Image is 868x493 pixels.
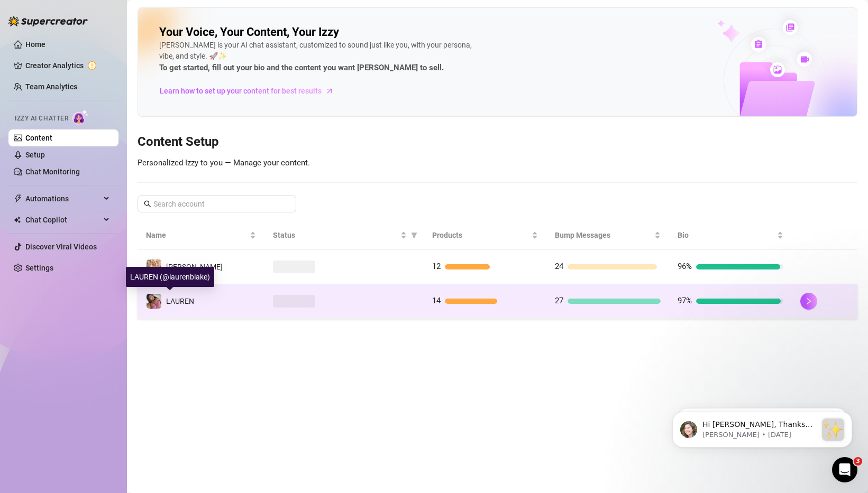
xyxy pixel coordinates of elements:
span: 3 [854,457,862,466]
input: Search account [153,198,281,210]
h2: Your Voice, Your Content, Your Izzy [159,25,339,40]
th: Bio [669,221,792,250]
img: Anthia [147,259,161,274]
th: Name [138,221,264,250]
a: Settings [25,264,53,272]
span: search [144,200,151,208]
span: 14 [432,296,441,305]
span: 12 [432,262,441,271]
img: Chat Copilot [14,216,21,224]
iframe: Intercom live chat [832,457,857,482]
th: Status [264,221,424,250]
span: 96% [678,262,692,271]
a: Creator Analytics exclamation-circle [25,57,110,74]
th: Products [424,221,546,250]
span: 24 [555,262,563,271]
span: Izzy AI Chatter [15,114,68,124]
iframe: Intercom notifications message [656,390,868,464]
a: Home [25,40,45,49]
a: Chat Monitoring [25,168,80,176]
span: Automations [25,190,100,207]
span: right [805,297,812,305]
a: Content [25,134,52,142]
span: Learn how to set up your content for best results [160,85,322,97]
img: AI Chatter [72,109,89,125]
span: Bio [678,229,775,241]
span: Status [273,229,398,241]
a: Team Analytics [25,82,77,91]
span: thunderbolt [14,194,22,203]
span: ️‍LAUREN [166,297,194,305]
a: Learn how to set up your content for best results [159,82,342,99]
span: 27 [555,296,563,305]
span: Personalized Izzy to you — Manage your content. [138,158,310,168]
button: right [800,293,817,310]
strong: To get started, fill out your bio and the content you want [PERSON_NAME] to sell. [159,63,444,72]
a: Setup [25,151,45,159]
img: ️‍LAUREN [147,294,161,309]
span: Bump Messages [555,229,652,241]
span: [PERSON_NAME] [166,263,223,271]
span: arrow-right [324,86,335,96]
div: [PERSON_NAME] is your AI chat assistant, customized to sound just like you, with your persona, vi... [159,40,477,75]
h3: Content Setup [138,134,857,151]
img: ai-chatter-content-library-cLFOSyPT.png [693,8,857,116]
img: logo-BBDzfeDw.svg [8,16,88,26]
span: 97% [678,296,692,305]
span: filter [411,232,417,238]
span: Name [146,229,248,241]
span: filter [409,227,419,243]
span: Products [432,229,529,241]
a: Discover Viral Videos [25,243,97,251]
div: ️‍LAUREN (@laurenblake) [126,267,214,287]
th: Bump Messages [546,221,669,250]
span: Chat Copilot [25,211,100,228]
